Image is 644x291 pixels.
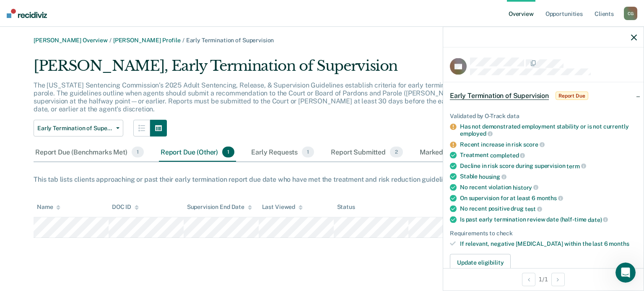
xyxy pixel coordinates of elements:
[113,37,181,44] a: [PERSON_NAME] Profile
[566,162,586,169] span: term
[460,162,637,170] div: Decline in risk score during supervision
[615,263,636,283] iframe: Intercom live chat
[443,82,644,109] div: Early Termination of SupervisionReport Due
[556,92,588,100] span: Report Due
[262,203,303,211] div: Last Viewed
[337,203,355,211] div: Status
[609,240,629,247] span: months
[222,147,234,157] span: 1
[418,143,493,162] div: Marked Ineligible
[34,37,108,44] a: [PERSON_NAME] Overview
[249,143,316,162] div: Early Requests
[525,206,542,212] span: test
[490,152,525,159] span: completed
[537,195,563,201] span: months
[450,230,637,237] div: Requirements to check
[588,216,608,223] span: date)
[159,143,236,162] div: Report Due (Other)
[460,205,637,213] div: No recent positive drug
[37,125,113,132] span: Early Termination of Supervision
[37,203,60,211] div: Name
[34,57,517,81] div: [PERSON_NAME], Early Termination of Supervision
[460,240,637,247] div: If relevant, negative [MEDICAL_DATA] within the last 6
[460,173,637,180] div: Stable
[7,9,47,18] img: Recidiviz
[34,81,512,113] p: The [US_STATE] Sentencing Commission’s 2025 Adult Sentencing, Release, & Supervision Guidelines e...
[450,92,549,100] span: Early Termination of Supervision
[187,203,252,211] div: Supervision End Date
[479,173,506,180] span: housing
[460,184,637,191] div: No recent violation
[551,273,565,286] button: Next Opportunity
[112,203,139,211] div: DOC ID
[329,143,405,162] div: Report Submitted
[450,113,637,120] div: Validated by O-Track data
[460,216,637,223] div: Is past early termination review date (half-time
[181,37,186,44] span: /
[460,141,637,148] div: Recent increase in risk score
[513,184,538,191] span: history
[450,254,511,271] button: Update eligibility
[460,152,637,159] div: Treatment
[460,194,637,202] div: On supervision for at least 6
[186,37,274,44] span: Early Termination of Supervision
[522,273,535,286] button: Previous Opportunity
[132,147,144,157] span: 1
[443,268,644,290] div: 1 / 1
[460,123,637,137] div: Has not demonstrated employment stability or is not currently employed
[390,147,403,157] span: 2
[624,7,637,20] div: C G
[108,37,113,44] span: /
[34,175,610,183] div: This tab lists clients approaching or past their early termination report due date who have met t...
[302,147,314,157] span: 1
[34,143,145,162] div: Report Due (Benchmarks Met)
